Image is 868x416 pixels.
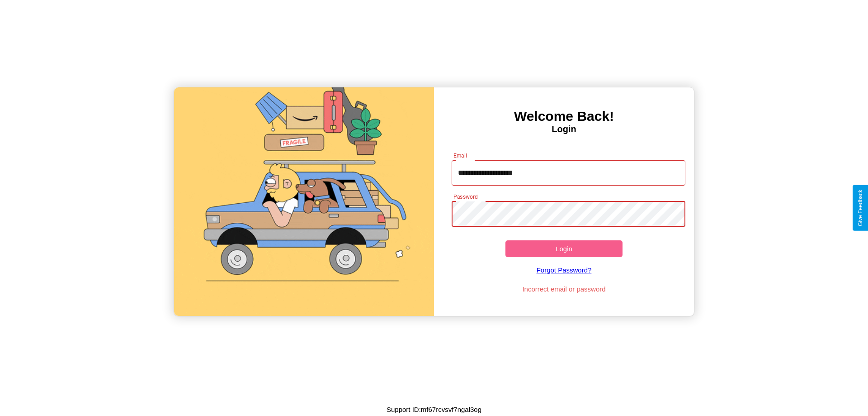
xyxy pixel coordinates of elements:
[453,193,477,201] label: Password
[505,240,623,257] button: Login
[453,152,467,159] label: Email
[857,190,863,226] div: Give Feedback
[434,124,694,134] h4: Login
[174,87,434,316] img: gif
[434,109,694,124] h3: Welcome Back!
[447,257,681,283] a: Forgot Password?
[447,283,681,295] p: Incorrect email or password
[387,403,481,416] p: Support ID: mf67rcvsvf7ngal3og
